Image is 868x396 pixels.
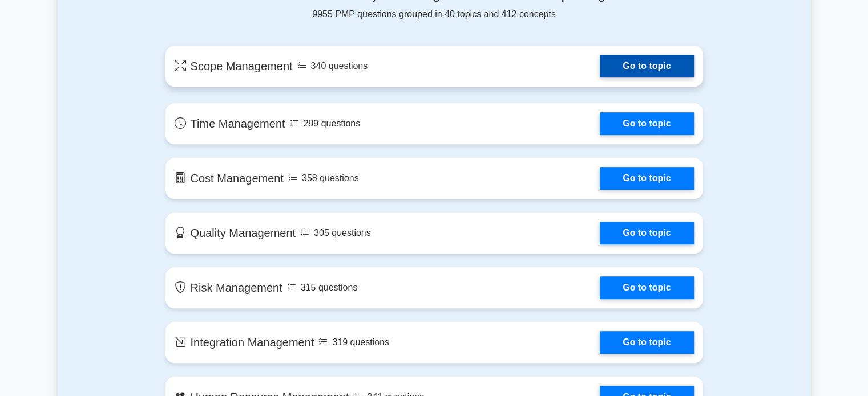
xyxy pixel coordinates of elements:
[600,112,693,135] a: Go to topic
[600,331,693,354] a: Go to topic
[600,222,693,244] a: Go to topic
[600,276,693,299] a: Go to topic
[600,55,693,77] a: Go to topic
[600,167,693,190] a: Go to topic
